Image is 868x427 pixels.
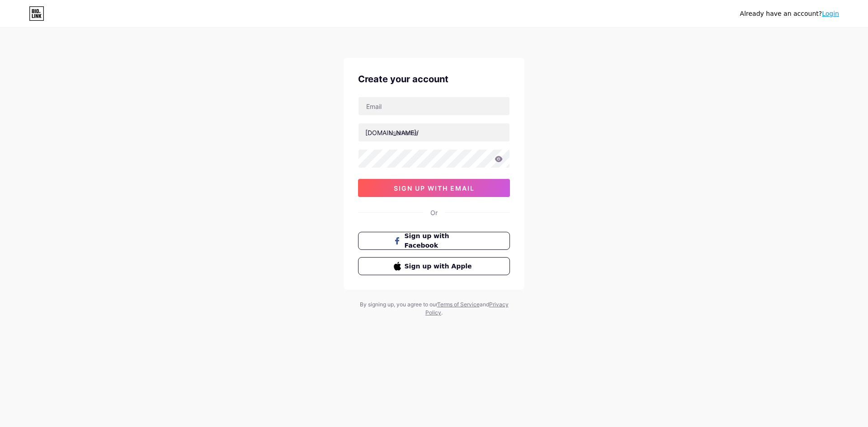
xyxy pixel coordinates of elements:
button: Sign up with Apple [358,257,510,275]
div: [DOMAIN_NAME]/ [365,128,419,137]
a: Login [822,10,839,17]
div: By signing up, you agree to our and . [357,300,511,317]
input: username [359,123,509,141]
span: Sign up with Facebook [405,231,475,250]
span: sign up with email [394,184,475,192]
span: Sign up with Apple [405,262,475,271]
div: Or [430,208,438,217]
div: Create your account [358,72,510,86]
div: Already have an account? [740,9,839,19]
button: sign up with email [358,179,510,197]
input: Email [359,97,509,115]
button: Sign up with Facebook [358,232,510,250]
a: Terms of Service [437,301,480,308]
